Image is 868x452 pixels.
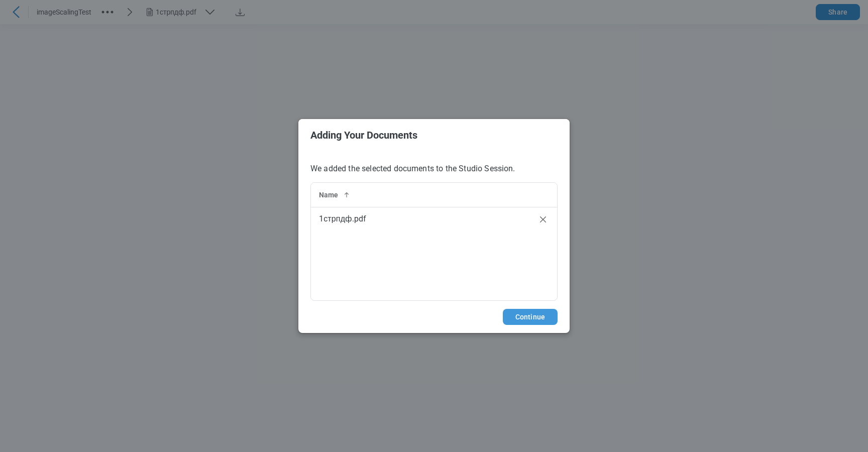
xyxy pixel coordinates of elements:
div: 1стрпдф.pdf [319,213,521,225]
div: We added the selected documents to the Studio Session. [298,151,570,301]
h2: Adding Your Documents [310,130,558,141]
button: Continue [503,309,558,325]
div: Name [319,190,521,200]
button: Remove [537,213,549,225]
table: bb-data-table [311,183,557,231]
